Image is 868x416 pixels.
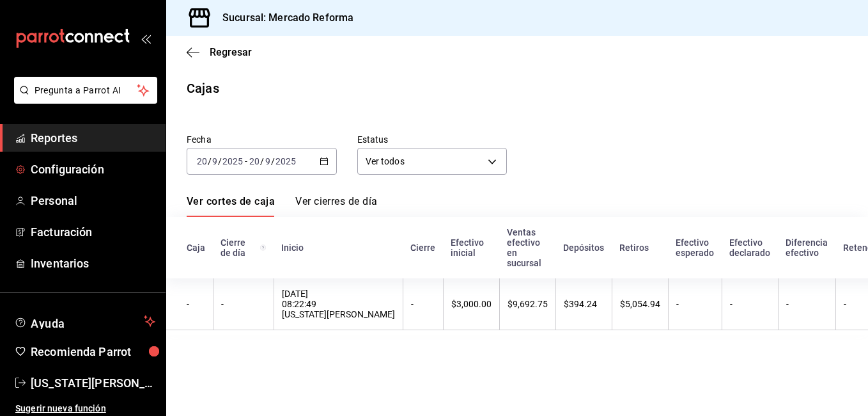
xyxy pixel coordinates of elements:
input: ---- [275,156,297,166]
div: navigation tabs [187,195,377,217]
button: Pregunta a Parrot AI [14,77,157,104]
a: Ver cortes de caja [187,195,275,217]
a: Ver cierres de día [295,195,377,217]
span: Pregunta a Parrot AI [35,84,137,97]
div: - [786,299,828,309]
span: Regresar [210,46,252,58]
svg: El número de cierre de día es consecutivo y consolida todos los cortes de caja previos en un únic... [260,243,266,253]
div: Efectivo inicial [451,237,492,258]
span: / [208,156,212,166]
div: Depósitos [563,243,604,253]
label: Fecha [187,135,337,144]
div: - [221,299,266,309]
span: Sugerir nueva función [15,402,155,415]
div: Cierre [410,243,435,253]
div: - [676,299,714,309]
input: ---- [222,156,244,166]
div: Ventas efectivo en sucursal [507,227,548,268]
input: -- [212,156,218,166]
span: / [218,156,222,166]
span: Reportes [31,129,155,147]
div: $3,000.00 [451,299,492,309]
div: Cierre de día [221,237,266,258]
div: - [730,299,770,309]
span: - [245,156,247,166]
a: Pregunta a Parrot AI [9,93,157,106]
div: - [187,299,205,309]
div: - [411,299,435,309]
input: -- [249,156,260,166]
div: $5,054.94 [620,299,660,309]
span: Facturación [31,223,155,241]
input: -- [265,156,271,166]
div: $9,692.75 [508,299,548,309]
div: [DATE] 08:22:49 [US_STATE][PERSON_NAME] [282,289,395,319]
input: -- [196,156,208,166]
span: / [260,156,264,166]
div: Efectivo declarado [729,237,770,258]
div: $394.24 [564,299,604,309]
div: Ver todos [357,148,508,175]
div: Retiros [619,243,660,253]
div: Inicio [281,243,395,253]
span: / [271,156,275,166]
h3: Sucursal: Mercado Reforma [212,10,353,26]
div: Caja [187,243,205,253]
span: Configuración [31,161,155,178]
span: Inventarios [31,255,155,272]
div: Diferencia efectivo [786,237,828,258]
div: Efectivo esperado [676,237,714,258]
div: Cajas [187,79,219,98]
span: Ayuda [31,314,139,329]
span: Recomienda Parrot [31,343,155,360]
span: Personal [31,192,155,209]
button: Regresar [187,46,252,58]
button: open_drawer_menu [141,33,151,44]
label: Estatus [357,135,508,144]
span: [US_STATE][PERSON_NAME] [31,374,155,392]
